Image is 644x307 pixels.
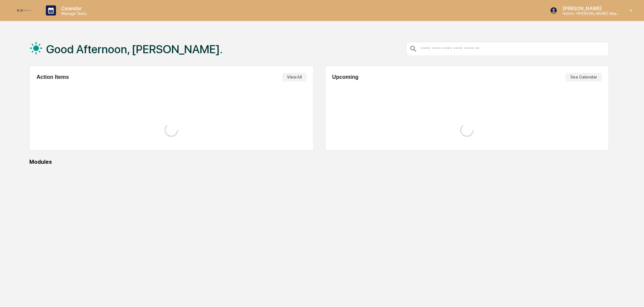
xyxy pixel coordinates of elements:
[557,5,620,11] p: [PERSON_NAME]
[282,73,306,82] button: View All
[565,73,602,82] button: See Calendar
[332,74,358,80] h2: Upcoming
[29,159,609,165] div: Modules
[557,11,620,16] p: Admin • [PERSON_NAME] Wealth
[36,74,69,80] h2: Action Items
[16,8,32,13] img: logo
[46,42,223,56] h1: Good Afternoon, [PERSON_NAME].
[56,11,90,16] p: Manage Tasks
[56,5,90,11] p: Calendar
